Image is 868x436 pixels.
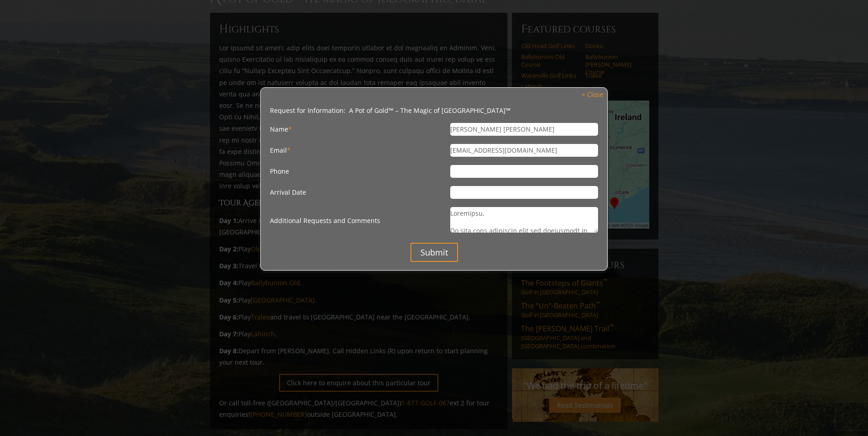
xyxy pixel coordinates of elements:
[577,89,608,101] a: × Close
[270,186,450,199] label: Arrival Date
[270,207,450,234] label: Additional Requests and Comments
[270,123,450,136] label: Name
[270,106,598,115] li: Request for Information: A Pot of Gold™ – The Magic of [GEOGRAPHIC_DATA]™
[270,144,450,157] label: Email
[410,243,458,262] input: Submit
[270,165,450,178] label: Phone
